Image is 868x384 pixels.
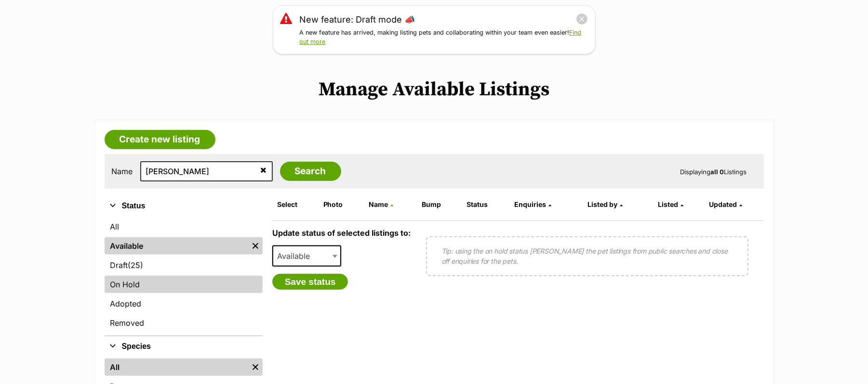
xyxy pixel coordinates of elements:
a: All [105,218,263,235]
label: Name [112,167,133,176]
a: Enquiries [514,200,551,208]
input: Search [280,162,341,181]
a: Available [105,237,248,255]
a: Draft [105,256,263,274]
th: Select [273,197,319,212]
a: All [105,358,248,376]
a: Create new listing [105,130,215,149]
button: Species [105,340,263,353]
th: Status [463,197,509,212]
a: Name [369,200,393,208]
button: close [576,13,588,25]
div: Status [105,216,263,335]
a: Find out more [300,29,582,45]
span: translation missing: en.admin.listings.index.attributes.enquiries [514,200,546,208]
a: On Hold [105,276,263,293]
span: Listed [658,200,678,208]
a: Remove filter [248,358,263,376]
span: (25) [128,259,144,271]
span: Available [273,249,320,263]
label: Update status of selected listings to: [272,228,411,238]
a: Adopted [105,295,263,312]
a: New feature: Draft mode 📣 [300,13,415,26]
button: Save status [272,274,348,290]
span: Displaying Listings [681,168,747,176]
a: Updated [709,200,742,208]
p: A new feature has arrived, making listing pets and collaborating within your team even easier! [300,28,588,47]
a: Listed by [588,200,623,208]
a: Remove filter [248,237,263,255]
span: Available [272,245,342,267]
span: Updated [709,200,737,208]
span: Listed by [588,200,617,208]
strong: all 0 [711,168,724,176]
a: Listed [658,200,683,208]
p: Tip: using the on hold status [PERSON_NAME] the pet listings from public searches and close off e... [441,246,733,266]
th: Photo [320,197,364,212]
a: Removed [105,314,263,332]
button: Status [105,200,263,212]
span: Name [369,200,388,208]
th: Bump [418,197,462,212]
